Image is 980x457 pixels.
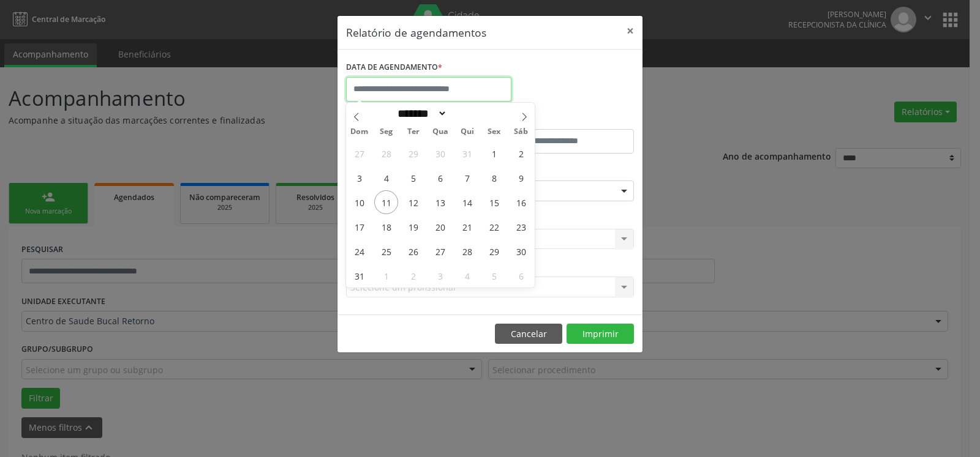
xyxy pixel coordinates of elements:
[374,190,398,214] span: Agosto 11, 2025
[482,166,506,190] span: Agosto 8, 2025
[493,110,634,129] label: ATÉ
[447,107,488,120] input: Year
[455,264,479,288] span: Setembro 4, 2025
[401,166,425,190] span: Agosto 5, 2025
[374,166,398,190] span: Agosto 4, 2025
[428,215,452,239] span: Agosto 20, 2025
[455,215,479,239] span: Agosto 21, 2025
[401,264,425,288] span: Setembro 2, 2025
[509,264,533,288] span: Setembro 6, 2025
[347,141,371,165] span: Julho 27, 2025
[373,128,400,136] span: Seg
[482,239,506,263] span: Agosto 29, 2025
[374,264,398,288] span: Setembro 1, 2025
[374,141,398,165] span: Julho 28, 2025
[455,239,479,263] span: Agosto 28, 2025
[455,190,479,214] span: Agosto 14, 2025
[509,215,533,239] span: Agosto 23, 2025
[401,239,425,263] span: Agosto 26, 2025
[401,141,425,165] span: Julho 29, 2025
[428,190,452,214] span: Agosto 13, 2025
[346,128,373,136] span: Dom
[508,128,535,136] span: Sáb
[428,141,452,165] span: Julho 30, 2025
[393,107,447,120] select: Month
[509,239,533,263] span: Agosto 30, 2025
[346,24,486,40] h5: Relatório de agendamentos
[401,215,425,239] span: Agosto 19, 2025
[346,58,442,77] label: DATA DE AGENDAMENTO
[374,215,398,239] span: Agosto 18, 2025
[374,239,398,263] span: Agosto 25, 2025
[509,141,533,165] span: Agosto 2, 2025
[428,166,452,190] span: Agosto 6, 2025
[455,166,479,190] span: Agosto 7, 2025
[481,128,508,136] span: Sex
[482,141,506,165] span: Agosto 1, 2025
[428,264,452,288] span: Setembro 3, 2025
[495,324,562,344] button: Cancelar
[347,166,371,190] span: Agosto 3, 2025
[455,141,479,165] span: Julho 31, 2025
[347,190,371,214] span: Agosto 10, 2025
[482,264,506,288] span: Setembro 5, 2025
[482,215,506,239] span: Agosto 22, 2025
[347,215,371,239] span: Agosto 17, 2025
[509,166,533,190] span: Agosto 9, 2025
[347,264,371,288] span: Agosto 31, 2025
[618,16,643,46] button: Close
[401,190,425,214] span: Agosto 12, 2025
[482,190,506,214] span: Agosto 15, 2025
[509,190,533,214] span: Agosto 16, 2025
[427,128,454,136] span: Qua
[454,128,481,136] span: Qui
[428,239,452,263] span: Agosto 27, 2025
[567,324,634,344] button: Imprimir
[347,239,371,263] span: Agosto 24, 2025
[400,128,427,136] span: Ter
